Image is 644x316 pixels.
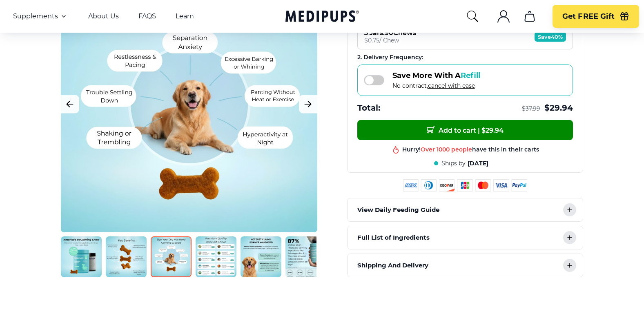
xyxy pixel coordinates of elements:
button: Add to cart | $29.94 [357,120,573,140]
p: Full List of Ingredients [357,233,430,243]
span: Total: [357,102,380,113]
img: payment methods [403,179,527,191]
img: Calming Dog Chews | Natural Dog Supplements [151,236,192,277]
span: Save More With A [392,71,480,80]
img: Calming Dog Chews | Natural Dog Supplements [106,236,147,277]
button: Get FREE Gift [553,5,639,28]
span: $ 37.99 [522,105,540,113]
img: Calming Dog Chews | Natural Dog Supplements [61,236,102,277]
div: 3 Jars : 90 Chews [364,29,416,37]
a: Medipups [285,9,359,25]
img: Calming Dog Chews | Natural Dog Supplements [196,236,236,277]
span: $ 29.94 [544,102,573,113]
span: Get FREE Gift [562,12,615,21]
button: Next Image [299,95,317,113]
span: 2 . Delivery Frequency: [357,53,423,61]
img: Calming Dog Chews | Natural Dog Supplements [241,236,281,277]
span: [DATE] [468,160,488,167]
div: $ 0.75 / Chew [364,37,416,44]
span: Save 40% [535,32,566,42]
button: cart [520,7,539,26]
img: Calming Dog Chews | Natural Dog Supplements [285,236,326,277]
button: Previous Image [61,95,79,113]
button: search [466,10,479,23]
span: Best product [434,146,473,153]
span: Supplements [13,12,58,20]
div: in this shop [434,146,508,154]
p: View Daily Feeding Guide [357,205,439,215]
button: Supplements [13,11,69,21]
span: Ships by [441,160,466,167]
p: Shipping And Delivery [357,260,428,270]
a: Learn [176,12,194,20]
span: No contract, [392,82,480,89]
button: Best Value3 Jars:90Chews$0.75/ ChewSave40% [357,24,573,49]
button: account [494,7,513,26]
a: FAQS [138,12,156,20]
span: Refill [461,71,480,80]
span: cancel with ease [428,82,475,89]
a: About Us [88,12,119,20]
span: Add to cart | $ 29.94 [427,126,504,134]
